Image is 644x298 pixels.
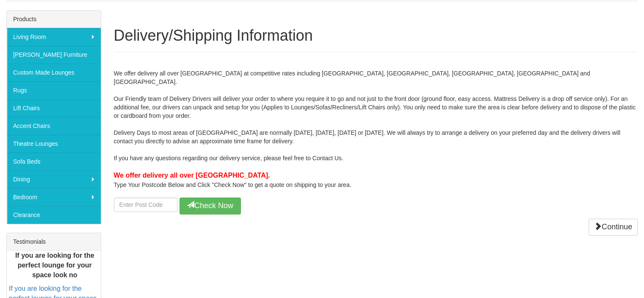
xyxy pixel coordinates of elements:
h1: Delivery/Shipping Information [114,27,638,44]
a: Custom Made Lounges [7,64,101,81]
a: Accent Chairs [7,117,101,135]
div: Testimonials [7,233,101,251]
a: [PERSON_NAME] Furniture [7,46,101,64]
button: Check Now [180,198,241,214]
div: Products [7,11,101,28]
a: Continue [589,219,638,236]
a: Lift Chairs [7,99,101,117]
a: Theatre Lounges [7,135,101,153]
a: Rugs [7,81,101,99]
b: We offer delivery all over [GEOGRAPHIC_DATA]. [114,172,270,179]
a: Dining [7,170,101,188]
a: Sofa Beds [7,153,101,170]
a: Living Room [7,28,101,46]
input: Enter Postcode [114,198,177,212]
a: Bedroom [7,188,101,206]
a: Clearance [7,206,101,224]
b: If you are looking for the perfect lounge for your space look no [15,252,94,279]
div: We offer delivery all over [GEOGRAPHIC_DATA] at competitive rates including [GEOGRAPHIC_DATA], [G... [114,61,638,214]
